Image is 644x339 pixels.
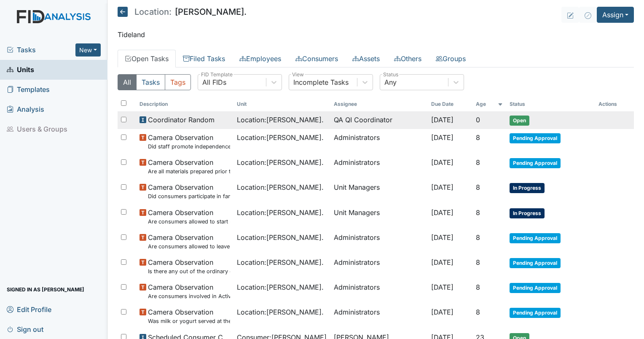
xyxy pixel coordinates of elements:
[237,207,324,218] span: Location : [PERSON_NAME].
[597,7,634,23] button: Assign
[428,97,472,111] th: Toggle SortBy
[232,50,288,67] a: Employees
[75,43,101,56] button: New
[330,129,428,154] td: Administrators
[387,50,429,67] a: Others
[510,183,545,193] span: In Progress
[148,317,230,325] small: Was milk or yogurt served at the meal?
[7,83,50,96] span: Templates
[510,233,561,243] span: Pending Approval
[330,204,428,229] td: Unit Managers
[148,307,230,325] span: Camera Observation Was milk or yogurt served at the meal?
[510,283,561,293] span: Pending Approval
[510,116,529,126] span: Open
[148,182,230,200] span: Camera Observation Did consumers participate in family style dining?
[330,304,428,328] td: Administrators
[476,116,480,124] span: 0
[476,183,480,191] span: 8
[237,232,324,242] span: Location : [PERSON_NAME].
[510,308,561,318] span: Pending Approval
[476,308,480,316] span: 8
[431,258,453,266] span: [DATE]
[121,100,126,106] input: Toggle All Rows Selected
[476,233,480,242] span: 8
[148,207,230,226] span: Camera Observation Are consumers allowed to start meals appropriately?
[118,50,176,67] a: Open Tasks
[148,292,230,300] small: Are consumers involved in Active Treatment?
[288,50,345,67] a: Consumers
[148,232,230,250] span: Camera Observation Are consumers allowed to leave the table as desired?
[384,77,397,87] div: Any
[148,157,230,175] span: Camera Observation Are all materials prepared prior to med pass (water, food to mix, cups, etc.)?
[148,132,230,151] span: Camera Observation Did staff promote independence in all the following areas? (Hand washing, obta...
[330,254,428,279] td: Administrators
[176,50,232,67] a: Filed Tasks
[7,323,43,336] span: Sign out
[431,283,453,291] span: [DATE]
[237,157,324,167] span: Location : [PERSON_NAME].
[595,97,634,111] th: Actions
[330,179,428,204] td: Unit Managers
[506,97,595,111] th: Toggle SortBy
[510,158,561,168] span: Pending Approval
[148,192,230,200] small: Did consumers participate in family style dining?
[148,218,230,226] small: Are consumers allowed to start meals appropriately?
[330,154,428,179] td: Administrators
[431,158,453,167] span: [DATE]
[330,229,428,254] td: Administrators
[7,45,75,55] a: Tasks
[345,50,387,67] a: Assets
[148,167,230,175] small: Are all materials prepared prior to med pass (water, food to mix, cups, etc.)?
[148,143,230,151] small: Did staff promote independence in all the following areas? (Hand washing, obtaining medication, o...
[476,258,480,266] span: 8
[476,283,480,291] span: 8
[118,30,634,40] p: Tideland
[293,77,349,87] div: Incomplete Tasks
[148,267,230,275] small: Is there any out of the ordinary cell phone usage?
[510,208,545,218] span: In Progress
[134,8,172,16] span: Location:
[237,257,324,267] span: Location : [PERSON_NAME].
[136,74,165,90] button: Tasks
[237,182,324,192] span: Location : [PERSON_NAME].
[7,63,34,76] span: Units
[148,257,230,275] span: Camera Observation Is there any out of the ordinary cell phone usage?
[148,282,230,300] span: Camera Observation Are consumers involved in Active Treatment?
[118,74,137,90] button: All
[165,74,191,90] button: Tags
[118,7,247,17] h5: [PERSON_NAME].
[118,74,191,90] div: Type filter
[431,183,453,191] span: [DATE]
[431,116,453,124] span: [DATE]
[431,308,453,316] span: [DATE]
[429,50,473,67] a: Groups
[476,158,480,167] span: 8
[136,97,233,111] th: Toggle SortBy
[510,258,561,268] span: Pending Approval
[237,307,324,317] span: Location : [PERSON_NAME].
[330,279,428,304] td: Administrators
[202,77,226,87] div: All FIDs
[7,103,44,116] span: Analysis
[431,208,453,217] span: [DATE]
[431,233,453,242] span: [DATE]
[472,97,506,111] th: Toggle SortBy
[330,111,428,129] td: QA QI Coordinator
[148,242,230,250] small: Are consumers allowed to leave the table as desired?
[476,133,480,142] span: 8
[237,115,324,125] span: Location : [PERSON_NAME].
[431,133,453,142] span: [DATE]
[7,303,51,316] span: Edit Profile
[7,283,84,296] span: Signed in as [PERSON_NAME]
[233,97,331,111] th: Toggle SortBy
[510,133,561,143] span: Pending Approval
[237,132,324,143] span: Location : [PERSON_NAME].
[148,115,215,125] span: Coordinator Random
[330,97,428,111] th: Assignee
[237,282,324,292] span: Location : [PERSON_NAME].
[476,208,480,217] span: 8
